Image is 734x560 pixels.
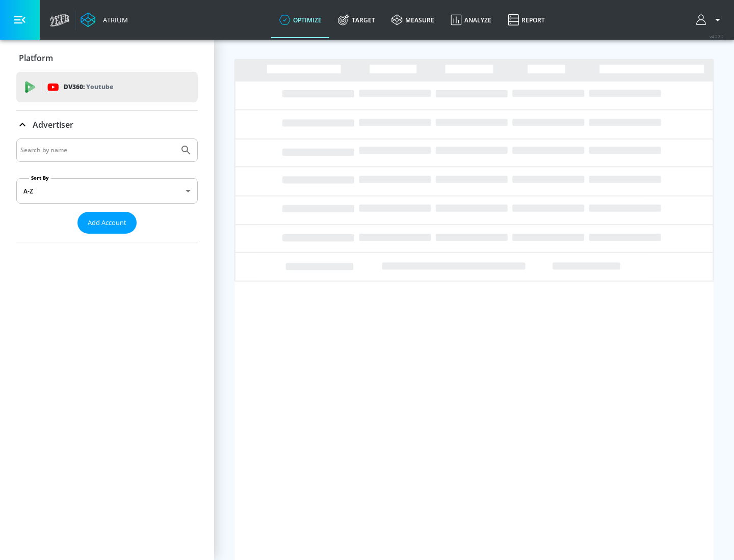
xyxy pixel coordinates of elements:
div: Platform [16,44,198,72]
p: Advertiser [33,119,73,130]
input: Search by name [20,144,175,157]
a: Analyze [442,2,500,38]
p: DV360: [64,81,113,93]
a: measure [383,2,442,38]
a: Report [500,2,553,38]
div: A-Z [16,178,198,204]
a: Atrium [81,12,128,27]
div: Advertiser [16,110,198,139]
label: Sort By [29,175,51,181]
p: Platform [19,52,53,64]
p: Youtube [86,81,113,92]
span: v 4.22.2 [710,34,724,39]
span: Add Account [88,217,126,229]
div: Advertiser [16,138,198,242]
button: Add Account [77,212,137,234]
nav: list of Advertiser [16,234,198,242]
div: DV360: Youtube [16,72,198,102]
div: Atrium [99,15,128,24]
a: optimize [271,2,330,38]
a: Target [330,2,383,38]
